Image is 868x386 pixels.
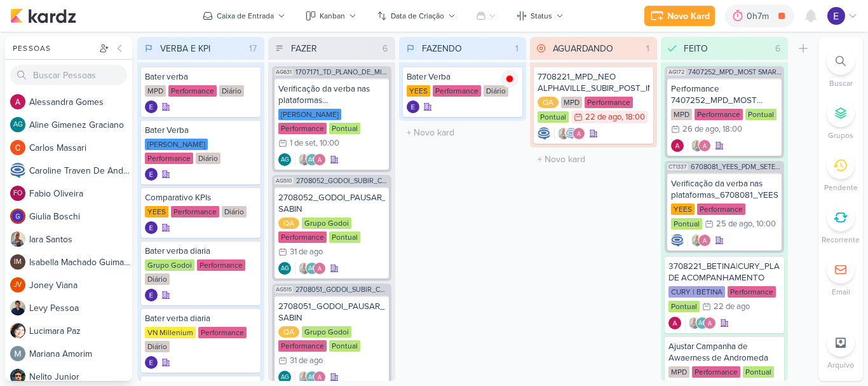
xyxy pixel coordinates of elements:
div: Aline Gimenez Graciano [278,262,291,275]
p: AG [308,266,316,272]
img: Alessandra Gomes [313,371,326,383]
img: tracking [501,70,519,88]
div: Aline Gimenez Graciano [278,371,291,383]
div: Performance [728,286,776,298]
p: AG [308,375,316,381]
img: Mariana Amorim [10,346,25,361]
img: Caroline Traven De Andrade [10,163,25,178]
div: MPD [671,109,692,120]
img: Eduardo Quaresma [145,221,158,234]
div: Criador(a): Alessandra Gomes [671,139,684,152]
div: 25 de ago [716,220,752,228]
div: Bater verba [145,71,257,83]
div: , 10:00 [752,220,776,228]
div: 6 [377,42,393,55]
img: Alessandra Gomes [10,94,25,109]
img: Alessandra Gomes [313,153,326,166]
span: 1707171_TD_PLANO_DE_MIDIA_SETEMBRO+OUTUBRO [295,69,389,76]
img: Alessandra Gomes [703,317,716,329]
div: [PERSON_NAME] [278,109,341,120]
div: Criador(a): Caroline Traven De Andrade [671,234,684,247]
div: CURY | BETINA [668,286,725,298]
div: Colaboradores: Iara Santos, Caroline Traven De Andrade, Alessandra Gomes [554,127,585,140]
div: , 18:00 [719,125,742,134]
div: Criador(a): Aline Gimenez Graciano [278,153,291,166]
div: Performance [197,259,245,271]
img: Iara Santos [691,234,703,247]
div: 1 [510,42,524,55]
img: Eduardo Quaresma [145,356,158,369]
p: Grupos [828,130,853,141]
div: , 10:00 [316,139,339,148]
img: Alessandra Gomes [671,139,684,152]
span: 2708051_GODOI_SUBIR_CONTEUDO_SOCIAL_EM_PERFORMANCE_AB [295,286,389,293]
div: Performance [692,366,740,378]
div: QA [278,326,299,338]
div: 0h7m [747,10,773,23]
input: Buscar Pessoas [10,65,127,85]
div: N e l i t o J u n i o r [29,370,132,383]
div: Performance [278,123,327,134]
button: Novo Kard [644,6,715,26]
div: Performance [278,231,327,243]
div: Aline Gimenez Graciano [306,262,318,275]
div: 17 [244,42,262,55]
div: Aline Gimenez Graciano [306,371,318,383]
div: 31 de ago [290,357,323,365]
img: Eduardo Quaresma [827,7,845,25]
div: MPD [145,85,166,97]
img: Iara Santos [557,127,570,140]
div: L u c i m a r a P a z [29,324,132,338]
div: Aline Gimenez Graciano [278,153,291,166]
div: Aline Gimenez Graciano [10,117,25,132]
span: 7407252_MPD_MOST SMART_CAMPANHA INVESTIDORES [688,69,782,76]
div: Colaboradores: Iara Santos, Aline Gimenez Graciano, Alessandra Gomes [685,317,716,329]
div: Criador(a): Eduardo Quaresma [145,100,158,113]
div: Colaboradores: Iara Santos, Alessandra Gomes [688,139,711,152]
div: 31 de ago [290,248,323,256]
span: 6708081_YEES_PDM_SETEMBRO [691,163,782,170]
img: Alessandra Gomes [313,262,326,275]
img: Eduardo Quaresma [407,100,419,113]
p: Buscar [829,78,853,89]
p: IM [14,259,22,266]
div: Ajustar Campanha de Awaerness de Andromeda [668,341,780,364]
div: Bater Verba [145,125,257,136]
img: Iara Santos [688,317,701,329]
div: Novo Kard [667,10,710,23]
div: Performance [278,340,327,352]
img: Alessandra Gomes [573,127,585,140]
span: AG515 [275,286,293,293]
div: Isabella Machado Guimarães [10,254,25,270]
div: Criador(a): Eduardo Quaresma [407,100,419,113]
img: Carlos Massari [10,140,25,155]
div: Comparativo KPIs [145,192,257,203]
div: , 18:00 [621,113,645,121]
div: Performance [695,109,743,120]
img: Caroline Traven De Andrade [565,127,578,140]
div: Diário [196,153,220,164]
div: Joney Viana [10,277,25,293]
div: MPD [668,366,689,378]
div: F a b i o O l i v e i r a [29,187,132,200]
div: Verificação da verba nas plataformas 1707171_TD_PLANO_DE_MIDIA_SETEMBRO+OUTUBRO [278,83,385,106]
div: I s a b e l l a M a c h a d o G u i m a r ã e s [29,256,132,269]
input: + Novo kard [532,150,654,169]
img: Caroline Traven De Andrade [671,234,684,247]
div: Pontual [329,123,360,134]
div: A l e s s a n d r a G o m e s [29,95,132,109]
div: Grupo Godoi [145,259,194,271]
div: Pontual [329,231,360,243]
div: QA [538,97,559,108]
img: Levy Pessoa [10,300,25,315]
img: Eduardo Quaresma [145,100,158,113]
div: Diário [145,273,170,285]
p: AG [281,375,289,381]
div: C a r o l i n e T r a v e n D e A n d r a d e [29,164,132,177]
div: Criador(a): Alessandra Gomes [668,317,681,329]
div: 2708052_GODOI_PAUSAR_ANUNCIO_ALBERT SABIN [278,192,385,215]
div: Criador(a): Aline Gimenez Graciano [278,371,291,383]
div: Grupo Godoi [302,217,351,229]
div: Diário [145,341,170,352]
p: Email [832,286,850,298]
